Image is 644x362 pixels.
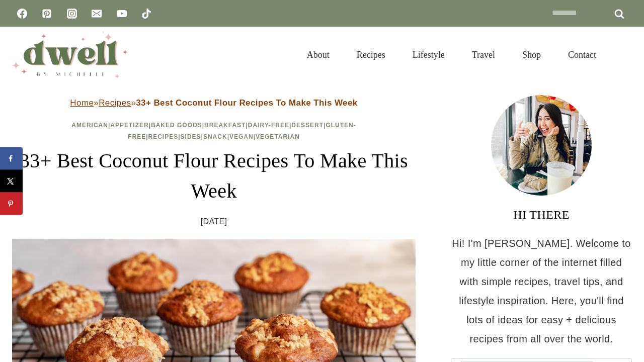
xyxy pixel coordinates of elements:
a: About [293,37,343,72]
a: Vegetarian [256,133,300,140]
span: | | | | | | | | | | | [71,122,356,140]
a: Appetizer [110,122,148,129]
a: Pinterest [37,4,57,24]
a: Breakfast [204,122,246,129]
a: YouTube [112,4,132,24]
a: Dairy-Free [248,122,289,129]
a: American [71,122,108,129]
h3: HI THERE [451,206,632,224]
a: Recipes [343,37,399,72]
a: Facebook [12,4,32,24]
a: Snack [203,133,227,140]
img: DWELL by michelle [12,32,128,78]
span: » » [70,98,357,108]
a: Dessert [291,122,324,129]
a: TikTok [136,4,156,24]
a: Lifestyle [399,37,458,72]
a: Shop [509,37,554,72]
a: Instagram [62,4,82,24]
a: Vegan [229,133,254,140]
a: Recipes [148,133,179,140]
nav: Primary Navigation [293,37,610,72]
a: Contact [554,37,610,72]
a: Travel [458,37,509,72]
a: Sides [181,133,201,140]
a: Email [87,4,107,24]
a: Recipes [99,98,131,108]
time: [DATE] [201,214,227,229]
h1: 33+ Best Coconut Flour Recipes To Make This Week [12,146,416,206]
a: Baked Goods [151,122,202,129]
strong: 33+ Best Coconut Flour Recipes To Make This Week [136,98,357,108]
a: Home [70,98,94,108]
button: View Search Form [615,46,632,63]
p: Hi! I'm [PERSON_NAME]. Welcome to my little corner of the internet filled with simple recipes, tr... [451,234,632,348]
